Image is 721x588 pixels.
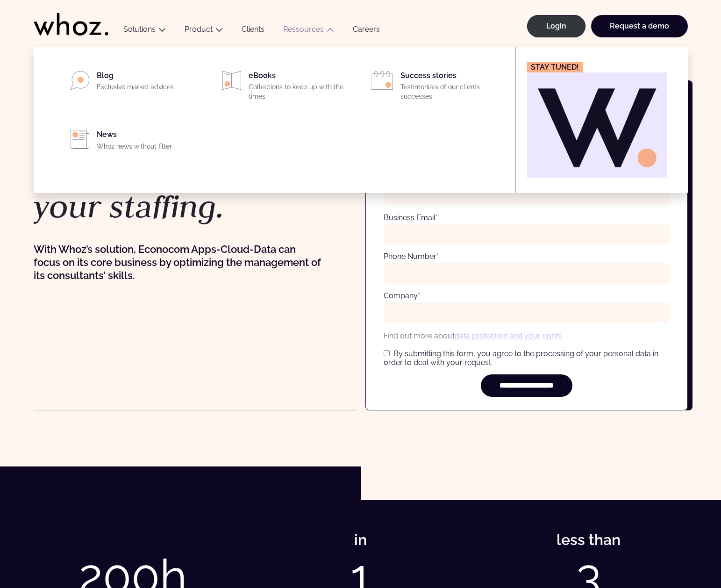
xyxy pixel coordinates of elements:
[384,349,658,367] span: By submitting this form, you agree to the processing of your personal data in order to deal with ...
[249,71,352,105] div: eBooks
[455,331,562,340] a: data protection and your rights
[232,25,274,37] a: Clients
[114,25,175,37] button: Solutions
[97,71,200,95] div: Blog
[591,15,688,37] a: Request a demo
[384,213,438,222] label: Business Email
[659,526,708,575] iframe: Chatbot
[222,71,241,90] img: PICTO_LIVRES.svg
[400,83,504,101] p: Testimonials of our clients’ successes
[400,71,504,105] div: Success stories
[283,25,324,34] a: Ressources
[364,71,504,105] a: Success storiesTestimonials of our clients’ successes
[371,71,393,90] img: PICTO_EVENEMENTS.svg
[97,130,200,154] div: News
[185,25,213,34] a: Product
[34,243,324,282] p: With Whoz’s solution, Econocom Apps-Cloud-Data can focus on its core business by optimizing the m...
[384,350,390,356] input: By submitting this form, you agree to the processing of your personal data in order to deal with ...
[34,131,356,222] h1: Manage your talent profiles
[274,25,343,37] button: Ressources
[175,25,232,37] button: Product
[97,142,200,151] p: Whoz news without filter
[527,15,585,37] a: Login
[97,83,200,92] p: Exclusive market advices
[71,71,89,90] img: PICTO_BLOG.svg
[343,25,389,37] a: Careers
[490,534,688,549] div: less than
[527,62,583,72] figcaption: Stay tuned!
[249,83,352,101] p: Collections to keep up with the times
[384,291,420,300] label: Company
[527,62,667,178] a: Stay tuned!
[384,252,439,261] label: Phone Number
[60,130,200,154] a: NewsWhoz news without filter
[212,71,352,105] a: eBooksCollections to keep up with the times
[71,130,89,149] img: PICTO_PRESSE-ET-ACTUALITE-1.svg
[262,534,460,549] div: in
[60,71,200,95] a: BlogExclusive market advices
[384,330,670,342] p: Find out more about .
